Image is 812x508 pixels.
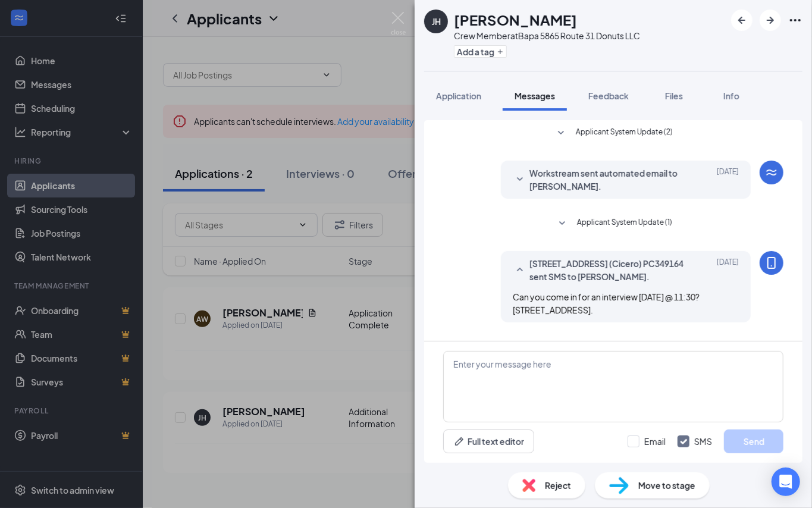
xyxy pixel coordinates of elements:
span: Info [723,90,739,101]
svg: SmallChevronDown [554,126,568,140]
span: Application [436,90,481,101]
button: PlusAdd a tag [454,45,507,58]
button: SmallChevronDownApplicant System Update (1) [555,217,672,231]
div: Crew Member at Bapa 5865 Route 31 Donuts LLC [454,30,640,42]
svg: ArrowRight [763,13,777,27]
span: Move to stage [638,479,695,492]
span: Workstream sent automated email to [PERSON_NAME]. [529,167,685,193]
span: Reject [545,479,571,492]
span: Applicant System Update (2) [576,126,673,140]
span: Applicant System Update (1) [577,217,672,231]
svg: MobileSms [764,256,779,270]
svg: SmallChevronDown [555,217,569,231]
span: [DATE] [717,257,739,283]
span: Feedback [588,90,629,101]
h1: [PERSON_NAME] [454,10,577,30]
span: [STREET_ADDRESS] (Cicero) PC349164 sent SMS to [PERSON_NAME]. [529,257,685,283]
svg: ArrowLeftNew [735,13,749,27]
svg: Pen [453,435,465,447]
svg: Ellipses [788,13,802,27]
div: Open Intercom Messenger [772,468,800,496]
span: Messages [515,90,555,101]
div: JH [432,15,441,27]
svg: SmallChevronUp [513,263,527,277]
button: Full text editorPen [443,429,534,453]
span: [DATE] [717,167,739,193]
button: SmallChevronDownApplicant System Update (2) [554,126,673,140]
svg: Plus [497,48,504,55]
span: Files [665,90,683,101]
button: ArrowRight [760,10,781,31]
svg: WorkstreamLogo [764,165,779,180]
button: Send [724,429,783,453]
span: Can you come in for an interview [DATE] @ 11:30? [STREET_ADDRESS]. [513,291,700,315]
button: ArrowLeftNew [731,10,753,31]
svg: SmallChevronDown [513,173,527,187]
